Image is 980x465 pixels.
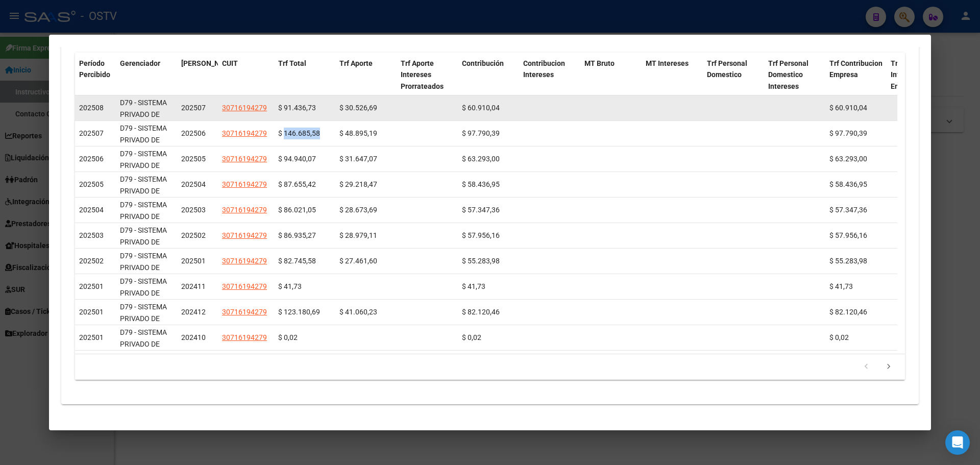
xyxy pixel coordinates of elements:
span: Gerenciador [120,59,160,67]
span: $ 0,02 [278,333,298,341]
span: 202412 [181,308,206,316]
datatable-header-cell: Trf Personal Domestico Intereses [764,53,825,97]
span: $ 91.436,73 [278,104,316,112]
span: 202507 [181,104,206,112]
span: $ 55.283,98 [462,257,500,265]
span: [PERSON_NAME] [181,59,236,67]
datatable-header-cell: Período Devengado [177,53,218,97]
span: Contribucion Intereses [523,59,565,79]
span: 30716194279 [222,104,267,112]
span: 30716194279 [222,282,267,290]
span: $ 41,73 [278,282,302,290]
span: 30716194279 [222,180,267,188]
span: 202504 [79,206,104,214]
span: 202504 [181,180,206,188]
span: $ 60.910,04 [829,104,867,112]
span: $ 86.021,05 [278,206,316,214]
span: Trf Aporte [339,59,373,67]
span: 30716194279 [222,206,267,214]
span: $ 27.461,60 [339,257,377,265]
span: Trf Personal Domestico [707,59,747,79]
span: 202506 [79,155,104,163]
span: 202507 [79,129,104,137]
a: go to previous page [856,361,876,373]
span: $ 82.120,46 [829,308,867,316]
span: $ 94.940,07 [278,155,316,163]
span: $ 55.283,98 [829,257,867,265]
span: $ 123.180,69 [278,308,320,316]
span: 30716194279 [222,155,267,163]
span: $ 97.790,39 [829,129,867,137]
span: $ 28.673,69 [339,206,377,214]
datatable-header-cell: Contribucion Intereses [519,53,580,97]
span: D79 - SISTEMA PRIVADO DE SALUD S.A (Medicenter) [120,328,167,371]
span: Trf Personal Domestico Intereses [768,59,808,91]
span: $ 41,73 [462,282,485,290]
span: Trf Contribucion Intereses Empresa [891,59,944,91]
datatable-header-cell: CUIT [218,53,274,97]
span: $ 86.935,27 [278,231,316,239]
span: $ 87.655,42 [278,180,316,188]
span: D79 - SISTEMA PRIVADO DE SALUD S.A (Medicenter) [120,252,167,295]
span: 202508 [79,104,104,112]
datatable-header-cell: Trf Contribucion Empresa [825,53,887,97]
span: $ 48.895,19 [339,129,377,137]
span: $ 28.979,11 [339,231,377,239]
datatable-header-cell: MT Intereses [642,53,703,97]
span: $ 0,02 [462,333,481,341]
span: 202506 [181,129,206,137]
span: 202501 [79,282,104,290]
span: 202503 [79,231,104,239]
span: 30716194279 [222,333,267,341]
a: go to next page [879,361,898,373]
span: D79 - SISTEMA PRIVADO DE SALUD S.A (Medicenter) [120,277,167,320]
span: Trf Total [278,59,306,67]
span: $ 29.218,47 [339,180,377,188]
span: $ 146.685,58 [278,129,320,137]
span: 202503 [181,206,206,214]
datatable-header-cell: Trf Contribucion Intereses Empresa [887,53,948,97]
span: 202505 [181,155,206,163]
span: 202502 [79,257,104,265]
span: 30716194279 [222,257,267,265]
span: 30716194279 [222,129,267,137]
span: MT Intereses [646,59,689,67]
span: $ 82.745,58 [278,257,316,265]
span: D79 - SISTEMA PRIVADO DE SALUD S.A (Medicenter) [120,226,167,269]
span: $ 60.910,04 [462,104,500,112]
span: $ 57.956,16 [462,231,500,239]
span: $ 63.293,00 [462,155,500,163]
span: 202501 [181,257,206,265]
span: $ 63.293,00 [829,155,867,163]
datatable-header-cell: Trf Personal Domestico [703,53,764,97]
datatable-header-cell: Período Percibido [75,53,116,97]
span: $ 57.347,36 [462,206,500,214]
span: D79 - SISTEMA PRIVADO DE SALUD S.A (Medicenter) [120,99,167,141]
span: 202411 [181,282,206,290]
span: $ 0,02 [829,333,849,341]
span: $ 41,73 [829,282,853,290]
span: $ 57.956,16 [829,231,867,239]
span: 202501 [79,308,104,316]
span: 202501 [79,333,104,341]
datatable-header-cell: Contribución [458,53,519,97]
span: 202410 [181,333,206,341]
span: Contribución [462,59,504,67]
span: D79 - SISTEMA PRIVADO DE SALUD S.A (Medicenter) [120,124,167,167]
span: MT Bruto [584,59,615,67]
span: D79 - SISTEMA PRIVADO DE SALUD S.A (Medicenter) [120,150,167,192]
span: $ 57.347,36 [829,206,867,214]
datatable-header-cell: Trf Aporte [335,53,397,97]
span: 30716194279 [222,231,267,239]
div: Open Intercom Messenger [945,430,970,455]
datatable-header-cell: Gerenciador [116,53,177,97]
span: D79 - SISTEMA PRIVADO DE SALUD S.A (Medicenter) [120,303,167,346]
span: Período Percibido [79,59,110,79]
span: Trf Contribucion Empresa [829,59,883,79]
span: Trf Aporte Intereses Prorrateados [401,59,444,91]
span: $ 82.120,46 [462,308,500,316]
span: $ 97.790,39 [462,129,500,137]
datatable-header-cell: MT Bruto [580,53,642,97]
span: $ 41.060,23 [339,308,377,316]
span: 30716194279 [222,308,267,316]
